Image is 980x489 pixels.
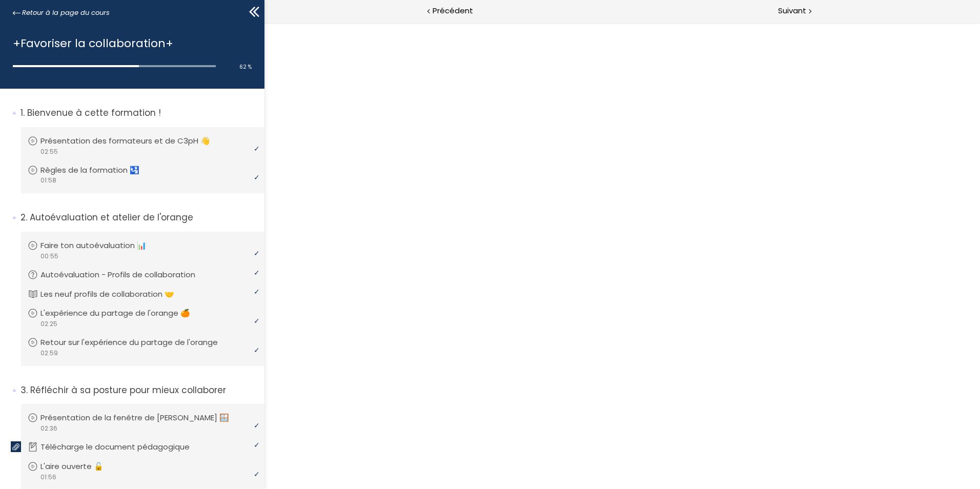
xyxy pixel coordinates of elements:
[13,34,247,52] h1: +Favoriser la collaboration+
[40,289,190,300] p: Les neuf profils de collaboration 🤝
[13,7,110,18] a: Retour à la page du cours
[40,165,155,176] p: Règles de la formation 🛂
[40,176,56,185] span: 01:58
[40,269,211,280] p: Autoévaluation - Profils de collaboration
[433,5,473,17] span: Précédent
[21,107,25,119] span: 1.
[40,337,233,348] p: Retour sur l'expérience du partage de l'orange
[21,107,257,119] p: Bienvenue à cette formation !
[40,147,58,156] span: 02:55
[21,211,257,224] p: Autoévaluation et atelier de l'orange
[5,466,110,489] iframe: chat widget
[40,252,58,261] span: 00:55
[40,240,162,251] p: Faire ton autoévaluation 📊
[40,135,226,147] p: Présentation des formateurs et de C3pH 👋
[21,211,27,224] span: 2.
[21,384,257,397] p: Réfléchir à sa posture pour mieux collaborer
[40,308,206,319] p: L'expérience du partage de l'orange 🍊
[239,63,252,71] span: 62 %
[22,7,110,18] span: Retour à la page du cours
[21,384,28,397] span: 3.
[40,424,57,433] span: 02:36
[40,319,57,329] span: 02:25
[40,412,244,423] p: Présentation de la fenêtre de [PERSON_NAME] 🪟
[778,5,806,17] span: Suivant
[40,441,205,453] p: Télécharge le document pédagogique
[40,349,58,358] span: 02:59
[40,461,119,472] p: L'aire ouverte 🔓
